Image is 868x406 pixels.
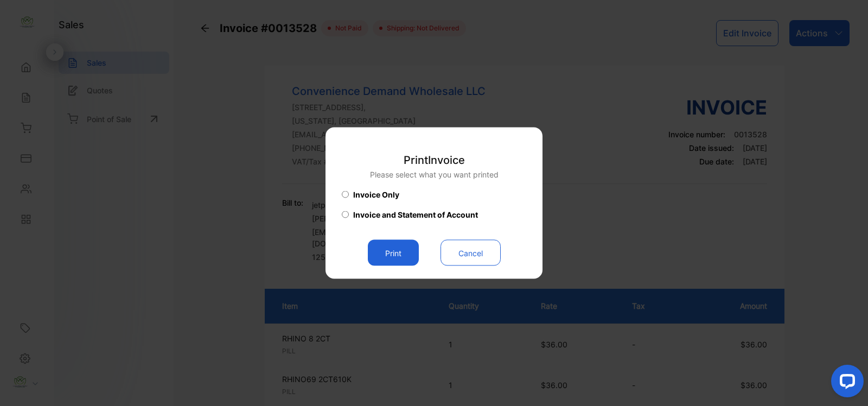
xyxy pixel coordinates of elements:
[370,152,499,168] p: Print Invoice
[370,169,499,180] p: Please select what you want printed
[353,209,478,220] span: Invoice and Statement of Account
[368,240,419,266] button: Print
[441,240,501,266] button: Cancel
[822,360,868,406] iframe: LiveChat chat widget
[353,189,399,200] span: Invoice Only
